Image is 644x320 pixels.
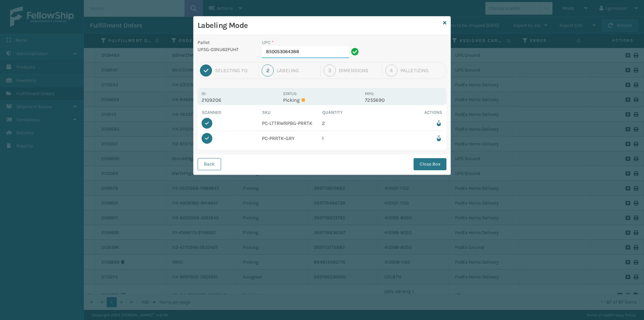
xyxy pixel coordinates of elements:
h3: Labeling Mode [198,20,440,31]
td: Remove from box [382,131,443,146]
td: 1 [322,131,382,146]
p: 2109206 [202,97,279,103]
div: Selecting FO [215,67,255,74]
td: 2 [322,116,382,131]
div: Dimensions [339,67,379,74]
label: UPC [262,39,274,46]
td: PC-LTTRWRPBG-PRRTK [262,116,322,131]
button: Close Box [414,158,446,170]
div: 4 [385,64,397,77]
p: 7255690 [365,97,442,103]
div: Palletizing [400,67,444,74]
label: Status: [283,91,297,96]
div: 1 [200,64,212,77]
th: SKU [262,109,322,116]
label: MPO: [365,91,374,96]
p: Picking [283,97,361,103]
div: 3 [324,64,336,77]
th: Quantity [322,109,382,116]
div: 2 [262,64,274,77]
div: Labeling [277,67,317,74]
th: Actions [382,109,443,116]
label: Id: [202,91,206,96]
p: UPSG-03NU62FUH7 [198,46,254,53]
th: Scanned [202,109,262,116]
td: Remove from box [382,116,443,131]
td: PC-PRRTK-GRY [262,131,322,146]
button: Back [198,158,221,170]
p: Pallet [198,39,254,46]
